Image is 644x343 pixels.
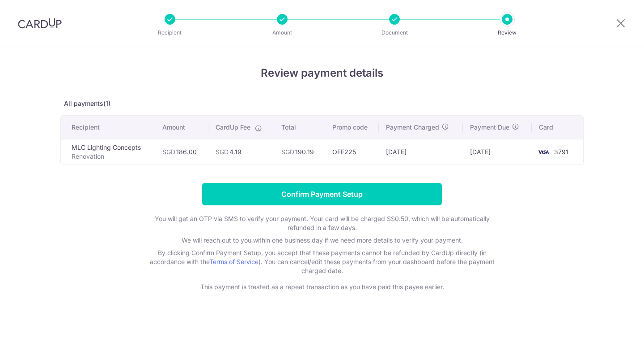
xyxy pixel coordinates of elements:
p: All payments(1) [60,99,584,108]
p: Amount [249,28,315,37]
th: Recipient [61,116,155,139]
p: By clicking Confirm Payment Setup, you accept that these payments cannot be refunded by CardUp di... [143,248,501,275]
td: 190.19 [274,139,325,165]
td: [DATE] [379,139,463,165]
p: Review [474,28,540,37]
span: CardUp Fee [216,123,250,132]
span: SGD [281,148,294,156]
img: <span class="translation_missing" title="translation missing: en.account_steps.new_confirm_form.b... [534,147,552,157]
h4: Review payment details [60,65,584,81]
img: CardUp [18,18,62,29]
input: Confirm Payment Setup [202,183,442,205]
td: OFF225 [325,139,379,165]
th: Promo code [325,116,379,139]
span: SGD [162,148,175,156]
td: MLC Lighting Concepts [61,139,155,165]
td: [DATE] [463,139,532,165]
p: You will get an OTP via SMS to verify your payment. Your card will be charged S$0.50, which will ... [143,214,501,232]
span: SGD [216,148,229,156]
span: Payment Charged [386,123,439,132]
th: Card [532,116,583,139]
a: Terms of Service [209,258,258,265]
td: 4.19 [208,139,274,165]
span: Payment Due [470,123,509,132]
span: 3791 [554,148,568,156]
td: 186.00 [155,139,208,165]
p: We will reach out to you within one business day if we need more details to verify your payment. [143,236,501,245]
p: Recipient [137,28,203,37]
p: Document [361,28,428,37]
p: Renovation [72,152,148,161]
th: Total [274,116,325,139]
p: This payment is treated as a repeat transaction as you have paid this payee earlier. [143,282,501,291]
th: Amount [155,116,208,139]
